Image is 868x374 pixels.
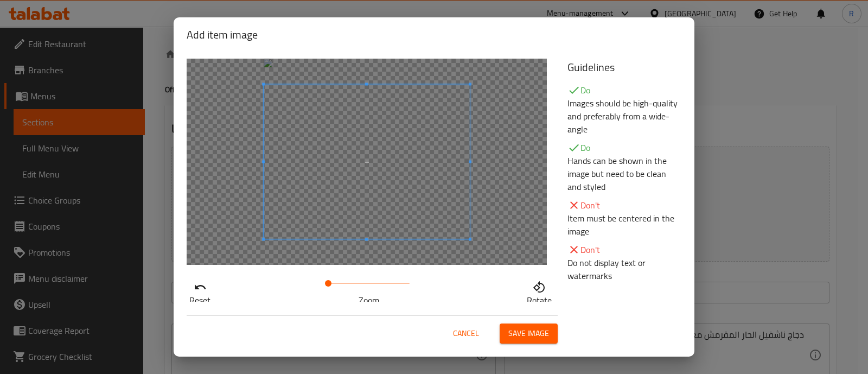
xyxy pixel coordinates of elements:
p: Don't [567,199,681,212]
p: Do [567,141,681,154]
p: Hands can be shown in the image but need to be clean and styled [567,154,681,193]
button: Save image [500,324,558,344]
p: Zoom [328,294,410,307]
button: Rotate [524,278,554,305]
p: Don't [567,243,681,256]
p: Images should be high-quality and preferably from a wide-angle [567,97,681,136]
span: Cancel [453,327,479,340]
p: Do [567,84,681,97]
span: Save image [508,327,549,340]
button: Cancel [449,324,483,344]
button: Reset [187,278,213,305]
h5: Guidelines [567,59,681,76]
p: Do not display text or watermarks [567,256,681,282]
p: Item must be centered in the image [567,212,681,238]
p: Reset [189,294,210,307]
h2: Add item image [187,26,681,43]
p: Rotate [527,294,552,307]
